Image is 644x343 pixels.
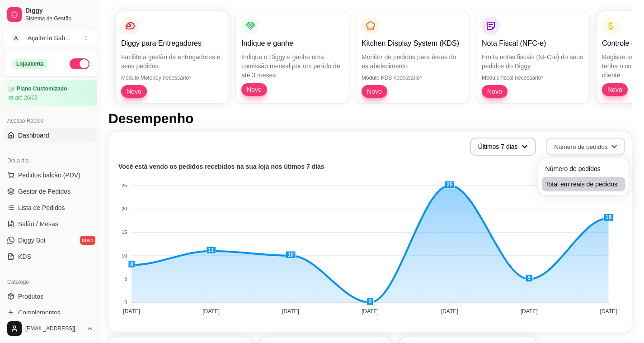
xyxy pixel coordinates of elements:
span: Novo [123,87,145,96]
tspan: 10 [122,253,127,258]
p: Indique o Diggy e ganhe uma comissão mensal por um perído de até 3 meses [241,52,343,80]
p: Módulo Motoboy necessário* [121,74,223,81]
span: Total em reais de pedidos [545,180,621,189]
p: Indique e ganhe [241,38,343,49]
p: Módulo fiscal necessário* [482,74,584,81]
tspan: 25 [122,183,127,188]
article: até 26/09 [15,94,38,101]
span: A [11,33,20,43]
text: Você está vendo os pedidos recebidos na sua loja nos útimos 7 dias [118,163,324,170]
tspan: [DATE] [441,308,458,314]
button: Alterar Status [70,58,89,69]
span: Diggy Bot [18,236,46,245]
span: Novo [363,87,385,96]
tspan: 5 [124,276,127,281]
tspan: [DATE] [362,308,379,314]
div: Acesso Rápido [4,114,97,128]
tspan: [DATE] [521,308,538,314]
span: Sistema de Gestão [25,15,94,22]
p: Módulo KDS necessário* [362,74,464,81]
span: Lista de Pedidos [18,203,65,212]
button: Número de pedidos [546,138,625,156]
span: Complementos [18,308,61,317]
span: Número de pedidos [545,164,621,173]
h1: Desempenho [108,110,632,127]
div: Dia a dia [4,153,97,168]
p: Diggy para Entregadores [121,38,223,49]
span: Gestor de Pedidos [18,187,71,196]
span: Salão / Mesas [18,219,58,229]
span: Novo [243,85,265,94]
button: Select a team [4,29,97,47]
div: Loja aberta [11,59,49,69]
tspan: [DATE] [123,308,140,314]
span: Diggy [25,7,94,15]
ul: Número de pedidos [542,162,625,191]
tspan: [DATE] [202,308,220,314]
tspan: 0 [124,300,127,305]
span: Novo [484,87,506,96]
article: Plano Customizado [17,86,67,92]
div: Açaiteria Sab ... [28,33,71,43]
span: Pedidos balcão (PDV) [18,171,80,180]
div: Catálogo [4,275,97,289]
button: Últimos 7 dias [470,138,536,156]
p: Monitor de pedidos para áreas do estabelecimento [362,52,464,71]
span: Dashboard [18,131,49,140]
tspan: [DATE] [600,308,617,314]
tspan: 20 [122,206,127,211]
p: Kitchen Display System (KDS) [362,38,464,49]
span: KDS [18,252,31,261]
p: Nota Fiscal (NFC-e) [482,38,584,49]
tspan: [DATE] [282,308,299,314]
span: Produtos [18,292,43,301]
p: Facilite a gestão de entregadores e seus pedidos. [121,52,223,71]
p: Emita notas fiscais (NFC-e) do seus pedidos do Diggy [482,52,584,71]
span: [EMAIL_ADDRESS][DOMAIN_NAME] [25,325,83,332]
span: Novo [604,85,626,94]
tspan: 15 [122,229,127,235]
